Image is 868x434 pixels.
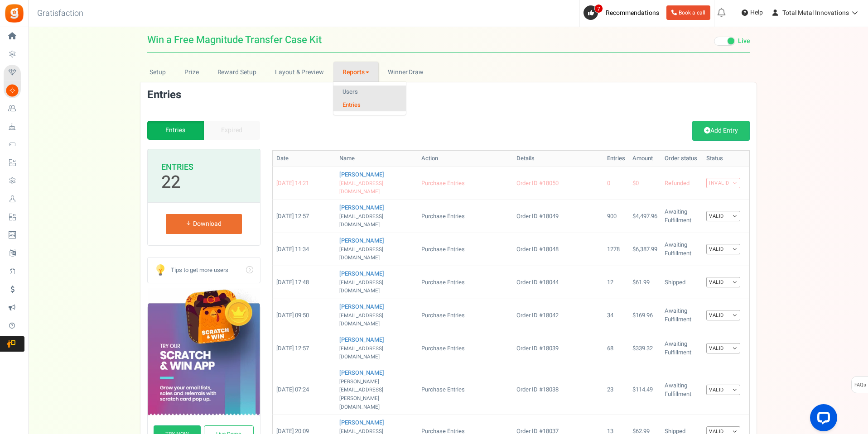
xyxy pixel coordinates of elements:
a: Entries [333,99,406,112]
a: Help [738,5,767,20]
img: Gratisfaction [4,3,24,24]
span: Recommendations [606,8,659,18]
a: Book a call [666,5,710,20]
a: Go [148,258,260,283]
h3: Gratisfaction [27,5,93,23]
a: 7 Recommendations [583,5,663,20]
a: Entries [147,121,204,140]
span: FAQs [854,377,866,394]
span: Help [748,8,763,17]
a: Users [333,86,406,99]
span: Total Metal Innovations [782,8,849,18]
span: 7 [594,4,603,13]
